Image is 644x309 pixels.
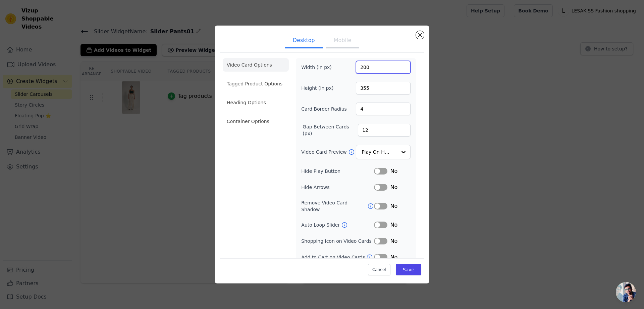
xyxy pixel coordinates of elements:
[223,58,289,72] li: Video Card Options
[301,64,338,71] label: Width (in px)
[616,282,636,302] a: 开放式聊天
[390,202,397,210] span: No
[301,149,348,155] label: Video Card Preview
[301,238,374,244] label: Shopping Icon on Video Cards
[390,253,397,261] span: No
[396,264,421,275] button: Save
[301,168,374,175] label: Hide Play Button
[368,264,390,275] button: Cancel
[301,106,347,112] label: Card Border Radius
[223,96,289,109] li: Heading Options
[390,221,397,229] span: No
[223,77,289,90] li: Tagged Product Options
[416,31,424,39] button: Close modal
[301,184,374,191] label: Hide Arrows
[390,183,397,191] span: No
[301,222,341,228] label: Auto Loop Slider
[301,85,338,91] label: Height (in px)
[285,34,323,48] button: Desktop
[390,167,397,175] span: No
[301,254,366,261] label: Add to Cart on Video Cards
[223,115,289,128] li: Container Options
[303,123,358,137] label: Gap Between Cards (px)
[390,237,397,245] span: No
[326,34,359,48] button: Mobile
[301,199,367,213] label: Remove Video Card Shadow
